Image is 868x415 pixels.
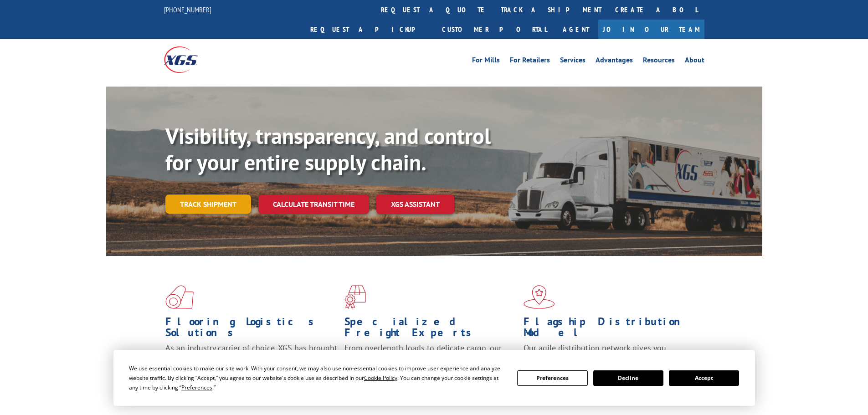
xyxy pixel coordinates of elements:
[113,350,755,406] div: Cookie Consent Prompt
[517,370,587,386] button: Preferences
[669,370,739,386] button: Accept
[524,343,691,364] span: Our agile distribution network gives you nationwide inventory management on demand.
[472,56,500,67] a: For Mills
[165,285,194,309] img: xgs-icon-total-supply-chain-intelligence-red
[643,56,675,67] a: Resources
[596,56,633,67] a: Advantages
[685,56,704,67] a: About
[303,20,435,39] a: Request a pickup
[344,285,366,309] img: xgs-icon-focused-on-flooring-red
[258,195,369,214] a: Calculate transit time
[165,316,338,343] h1: Flooring Logistics Solutions
[593,370,663,386] button: Decline
[560,56,586,67] a: Services
[344,316,517,343] h1: Specialized Freight Experts
[364,374,397,382] span: Cookie Policy
[165,122,491,176] b: Visibility, transparency, and control for your entire supply chain.
[129,364,506,392] div: We use essential cookies to make our site work. With your consent, we may also use non-essential ...
[524,285,555,309] img: xgs-icon-flagship-distribution-model-red
[165,195,251,214] a: Track shipment
[510,56,550,67] a: For Retailers
[165,343,337,375] span: As an industry carrier of choice, XGS has brought innovation and dedication to flooring logistics...
[524,316,696,343] h1: Flagship Distribution Model
[164,5,211,14] a: [PHONE_NUMBER]
[344,343,517,383] p: From overlength loads to delicate cargo, our experienced staff knows the best way to move your fr...
[181,384,212,391] span: Preferences
[554,20,598,39] a: Agent
[435,20,554,39] a: Customer Portal
[376,195,454,214] a: XGS ASSISTANT
[598,20,704,39] a: Join Our Team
